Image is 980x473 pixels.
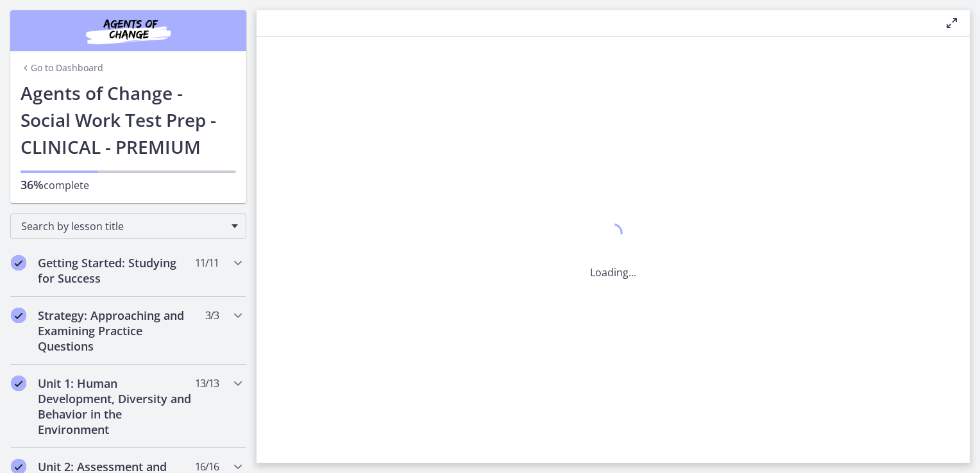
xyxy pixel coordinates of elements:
[195,376,219,391] span: 13 / 13
[11,376,26,391] i: Completed
[38,308,194,354] h2: Strategy: Approaching and Examining Practice Questions
[21,177,44,192] span: 36%
[21,62,103,74] a: Go to Dashboard
[11,255,26,270] i: Completed
[51,15,205,46] img: Agents of Change
[21,177,236,193] p: complete
[21,79,236,160] h1: Agents of Change - Social Work Test Prep - CLINICAL - PREMIUM
[38,255,194,286] h2: Getting Started: Studying for Success
[205,308,219,323] span: 3 / 3
[21,219,225,233] span: Search by lesson title
[590,220,636,249] div: 1
[10,213,246,239] div: Search by lesson title
[195,255,219,270] span: 11 / 11
[38,376,194,437] h2: Unit 1: Human Development, Diversity and Behavior in the Environment
[590,265,636,280] p: Loading...
[11,308,26,323] i: Completed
